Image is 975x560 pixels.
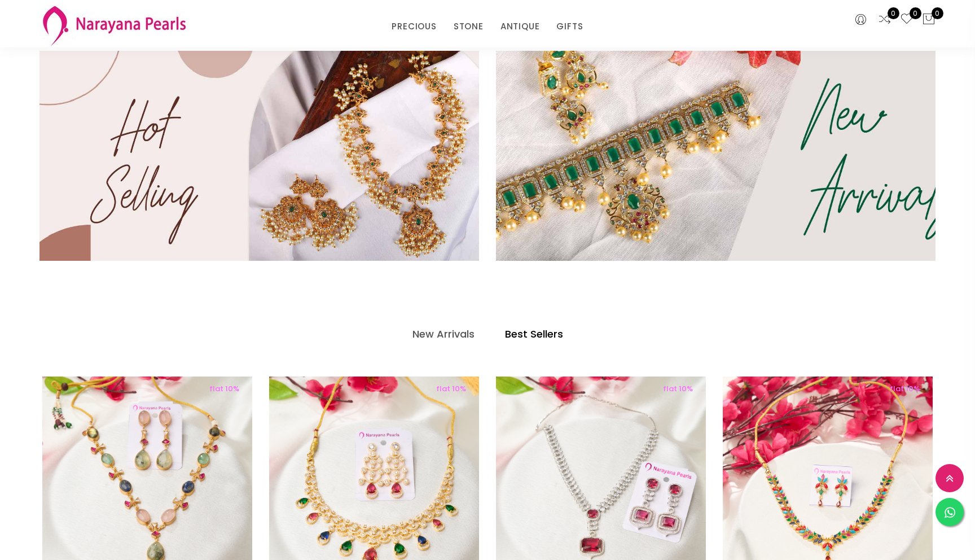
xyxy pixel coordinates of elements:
[203,383,245,394] span: flat 10%
[878,12,891,27] a: 0
[910,7,921,19] span: 0
[412,327,475,341] h4: New Arrivals
[392,18,436,35] a: PRECIOUS
[900,12,913,27] a: 0
[884,383,926,394] span: flat 10%
[922,12,936,27] button: 0
[505,327,563,341] h4: Best Sellers
[888,7,899,19] span: 0
[657,383,699,394] span: flat 10%
[430,383,472,394] span: flat 10%
[932,7,943,19] span: 0
[556,18,583,35] a: GIFTS
[454,18,484,35] a: STONE
[500,18,540,35] a: ANTIQUE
